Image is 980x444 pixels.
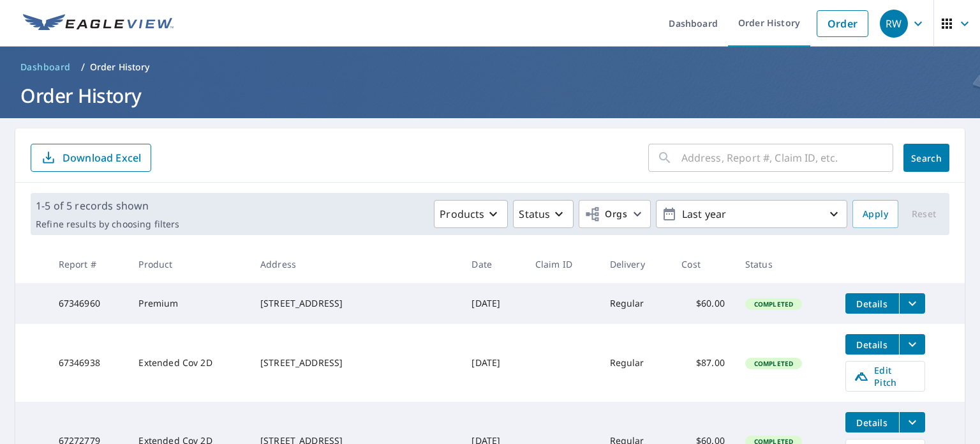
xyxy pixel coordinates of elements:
span: Orgs [584,206,627,222]
button: Status [513,200,574,228]
button: Search [903,144,949,172]
button: Download Excel [31,144,151,172]
td: 67346960 [48,283,129,324]
div: [STREET_ADDRESS] [260,356,451,369]
li: / [81,59,85,75]
span: Details [853,417,891,429]
th: Cost [671,245,734,283]
td: [DATE] [461,283,524,324]
div: RW [880,10,908,38]
a: Edit Pitch [845,361,925,392]
button: filesDropdownBtn-67272779 [899,412,925,433]
p: Status [519,206,550,222]
span: Search [914,152,939,164]
button: filesDropdownBtn-67346938 [899,334,925,355]
td: Regular [600,324,672,402]
th: Delivery [600,245,672,283]
td: Extended Cov 2D [128,324,249,402]
button: Last year [656,200,847,228]
button: filesDropdownBtn-67346960 [899,293,925,314]
p: Last year [677,203,826,226]
p: 1-5 of 5 records shown [36,198,179,213]
div: [STREET_ADDRESS] [260,297,451,310]
td: Premium [128,283,249,324]
td: [DATE] [461,324,524,402]
h1: Order History [15,82,965,109]
span: Completed [746,359,801,368]
button: Orgs [579,200,651,228]
p: Refine results by choosing filters [36,218,179,230]
p: Download Excel [63,151,141,165]
button: detailsBtn-67346938 [845,334,899,355]
a: Order [817,10,868,37]
td: $60.00 [671,283,734,324]
span: Apply [863,206,888,222]
span: Details [853,339,891,351]
span: Dashboard [20,61,71,73]
th: Report # [48,245,129,283]
a: Dashboard [15,57,76,77]
th: Claim ID [525,245,600,283]
span: Edit Pitch [854,364,917,388]
button: Products [434,200,508,228]
input: Address, Report #, Claim ID, etc. [681,140,893,176]
button: Apply [852,200,898,228]
td: 67346938 [48,324,129,402]
th: Address [250,245,461,283]
p: Order History [90,61,150,73]
button: detailsBtn-67272779 [845,412,899,433]
th: Status [735,245,835,283]
button: detailsBtn-67346960 [845,293,899,314]
th: Product [128,245,249,283]
td: Regular [600,283,672,324]
td: $87.00 [671,324,734,402]
p: Products [440,206,484,222]
span: Details [853,298,891,310]
img: EV Logo [23,14,174,33]
span: Completed [746,300,801,309]
nav: breadcrumb [15,57,965,77]
th: Date [461,245,524,283]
